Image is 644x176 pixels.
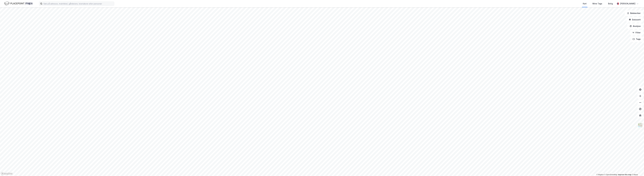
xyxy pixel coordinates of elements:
iframe: Chat Widget [631,163,644,176]
button: Tags [630,36,643,42]
button: Bokmerker [625,11,643,16]
img: Z [638,123,643,128]
button: Filter [630,30,643,35]
img: logo.f888ab2527a4732fd821a326f86c7f29.svg [4,1,33,6]
input: Søk på adresse, matrikkel, gårdeiere, leietakere eller personer [42,2,114,6]
button: Analyse [627,23,643,29]
a: Mapbox [596,174,604,176]
div: Bolig [608,2,613,5]
a: Improve this map [618,174,631,176]
div: [PERSON_NAME] [620,2,635,5]
button: Datasett [627,17,643,22]
a: OpenStreetMap [604,174,617,176]
a: Mapbox homepage [1,172,13,175]
div: Mine Tags [593,2,602,5]
div: Kart [583,2,587,5]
